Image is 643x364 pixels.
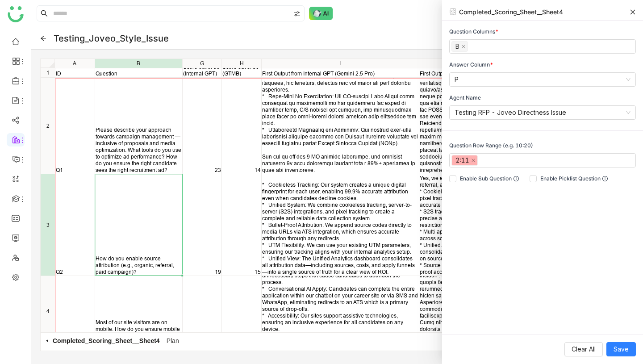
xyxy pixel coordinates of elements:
nz-select-item: B [451,41,468,52]
div: Question Columns [449,28,636,36]
div: Question Row Range (e.g. 10:20) [449,142,636,150]
button: Save [606,342,636,356]
img: excel.svg [449,8,456,15]
span: Enable Sub Question [456,175,522,183]
div: 15 [222,268,261,275]
div: Yes, you receive accurate source attribution across all channels through a unified, multi-layered... [262,155,418,275]
div: Yes, we optimize the mobile experience through a mobile-first design and a conversational apply p... [262,212,418,346]
div: Answer Column [449,61,636,69]
div: Q1 [56,167,94,173]
span: Clear All [572,344,596,354]
div: Score out of 30 (Internal GPT) [183,63,221,77]
span: Enable Picklist Question [537,175,611,183]
div: J [419,59,572,67]
nz-select-item: 2:11 [451,155,478,166]
div: Question [96,70,182,77]
button: Clear All [564,342,603,356]
nz-select-item: P [455,73,630,86]
div: B [95,59,182,67]
div: 1 [41,69,55,76]
div: Yes, we enable comprehensive source attribution for organic, referral, and paid campaigns. * Cook... [420,175,571,275]
div: Agent Name [449,94,636,102]
div: 23 [183,167,221,173]
div: Lor ipsumdol sitametcon adipisc elitsed d eiusmo 9-temp incididu: utlaboreetdo mag aliqua enimadm... [420,33,571,173]
div: First Output from Internal GPT (Gemini 2.5 Pro) [262,70,418,77]
div: Please describe your approach towards campaign management — inclusive of proposals and media opti... [96,126,182,173]
div: Score out of 30 (GTMB) [222,63,261,77]
span: Completed_Scoring_Sheet__Sheet4 [50,333,162,348]
div: G [183,59,222,67]
div: Completed_Scoring_Sheet__Sheet4 [459,7,563,17]
img: ask-buddy-normal.svg [309,7,333,20]
div: Testing_Joveo_Style_Issue [54,33,169,44]
span: Plan [164,333,181,348]
div: Lorem ipsumdolo sit ametcons adi elitse doeiusm tempori utlabor etd magnaaliqu: - Enimadmini Veni... [420,212,571,346]
div: B [455,42,459,51]
div: 4 [41,307,55,315]
span: Save [614,344,629,354]
div: How do you enable source attribution (e.g., organic, referral, paid campaign)? [96,255,182,275]
div: Q2 [56,268,94,275]
div: H [222,59,261,67]
div: I [262,59,418,67]
div: A [55,59,95,67]
div: 2 [41,122,55,130]
div: 3 [41,221,55,229]
div: ID [56,70,94,77]
img: search-type.svg [293,10,301,17]
nz-select-item: Testing RFP - Joveo Directness Issue [455,106,630,119]
div: First Output from GTMBuddy [420,70,571,77]
div: 2:11 [455,155,469,165]
div: Most of our site visitors are on mobile. How do you ensure mobile optimization and reduce drop-of... [96,319,182,346]
img: logo [8,6,24,22]
div: 14 [222,167,261,173]
div: 19 [183,268,221,275]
